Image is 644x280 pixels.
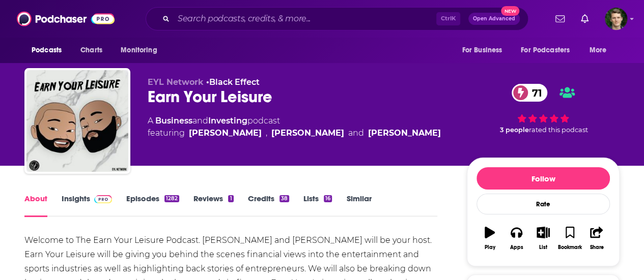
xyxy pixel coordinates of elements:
[605,8,627,30] button: Show profile menu
[148,77,204,87] span: EYL Network
[148,115,441,139] div: A podcast
[530,220,556,257] button: List
[148,127,441,139] span: featuring
[155,116,192,126] a: Business
[146,7,528,30] div: Search podcasts, credits, & more...
[605,8,627,30] span: Logged in as drew.kilman
[114,41,170,60] button: open menu
[512,84,547,102] a: 71
[121,43,157,57] span: Monitoring
[228,195,233,202] div: 1
[510,244,523,251] div: Apps
[605,8,627,30] img: User Profile
[500,126,529,134] span: 3 people
[477,194,610,214] div: Rate
[539,244,547,251] div: List
[266,127,267,139] span: ,
[501,6,519,16] span: New
[551,10,569,27] a: Show notifications dropdown
[24,194,47,217] a: About
[346,194,371,217] a: Similar
[208,116,247,126] a: Investing
[477,167,610,190] button: Follow
[348,127,364,139] span: and
[368,127,441,139] a: Ian Dunlap
[209,77,260,87] a: Black Effect
[189,127,262,139] a: Rashad Bilal
[80,43,102,57] span: Charts
[485,244,495,251] div: Play
[590,43,607,57] span: More
[582,41,620,60] button: open menu
[522,84,547,102] span: 71
[192,116,208,126] span: and
[271,127,344,139] a: Troy Millings
[164,195,179,202] div: 1282
[590,244,603,251] div: Share
[556,220,583,257] button: Bookmark
[303,194,332,217] a: Lists16
[279,195,289,202] div: 38
[74,41,108,60] a: Charts
[174,11,436,27] input: Search podcasts, credits, & more...
[17,9,115,28] img: Podchaser - Follow, Share and Rate Podcasts
[558,244,582,251] div: Bookmark
[32,43,62,57] span: Podcasts
[26,70,128,172] img: Earn Your Leisure
[94,195,112,203] img: Podchaser Pro
[324,195,332,202] div: 16
[583,220,610,257] button: Share
[462,43,502,57] span: For Business
[24,41,75,60] button: open menu
[468,13,520,25] button: Open AdvancedNew
[577,10,593,27] a: Show notifications dropdown
[455,41,515,60] button: open menu
[503,220,529,257] button: Apps
[521,43,570,57] span: For Podcasters
[62,194,112,217] a: InsightsPodchaser Pro
[248,194,289,217] a: Credits38
[467,77,620,140] div: 71 3 peoplerated this podcast
[193,194,233,217] a: Reviews1
[436,12,460,25] span: Ctrl K
[514,41,584,60] button: open menu
[529,126,588,134] span: rated this podcast
[473,16,515,21] span: Open Advanced
[206,77,260,87] span: •
[126,194,179,217] a: Episodes1282
[477,220,503,257] button: Play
